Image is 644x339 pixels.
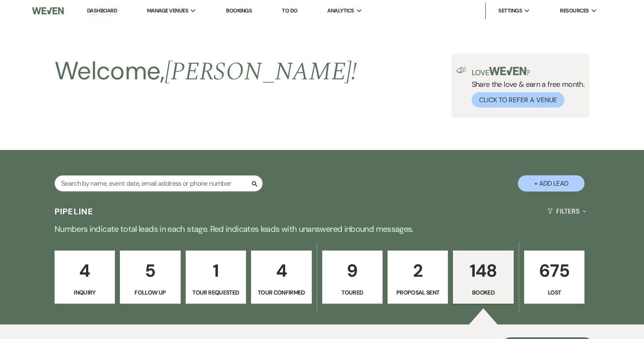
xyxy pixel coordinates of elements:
p: 2 [393,257,443,285]
img: loud-speaker-illustration.svg [456,67,467,74]
p: 4 [256,257,306,285]
button: Filters [544,200,589,222]
input: Search by name, event date, email address or phone number [55,175,263,192]
a: Bookings [226,7,252,14]
img: Weven Logo [32,2,63,20]
a: 2Proposal Sent [388,251,448,304]
p: Numbers indicate total leads in each stage. Red indicates leads with unanswered inbound messages. [22,222,622,236]
button: + Add Lead [518,175,584,192]
a: 148Booked [453,251,513,304]
a: 675Lost [524,251,584,304]
img: weven-logo-green.svg [489,67,526,75]
a: Dashboard [87,7,117,15]
p: Tour Requested [191,288,241,297]
h3: Pipeline [55,206,94,217]
span: [PERSON_NAME] ! [165,53,357,91]
button: Click to Refer a Venue [472,92,564,108]
p: 9 [328,257,377,285]
p: 148 [458,257,508,285]
span: Manage Venues [147,7,188,15]
span: Analytics [327,7,354,15]
a: 4Tour Confirmed [251,251,311,304]
p: 4 [60,257,109,285]
a: 4Inquiry [55,251,115,304]
h2: Welcome, [55,54,357,89]
span: Resources [560,7,589,15]
p: Booked [458,288,508,297]
p: Proposal Sent [393,288,443,297]
p: Tour Confirmed [256,288,306,297]
p: Love ? [472,67,585,76]
p: 1 [191,257,241,285]
a: 9Toured [322,251,383,304]
p: Follow Up [125,288,175,297]
a: 1Tour Requested [186,251,246,304]
a: 5Follow Up [120,251,180,304]
p: Lost [530,288,579,297]
p: Inquiry [60,288,109,297]
p: Toured [328,288,377,297]
a: To Do [282,7,297,14]
div: Share the love & earn a free month. [467,67,585,108]
p: 675 [530,257,579,285]
span: Settings [498,7,522,15]
p: 5 [125,257,175,285]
